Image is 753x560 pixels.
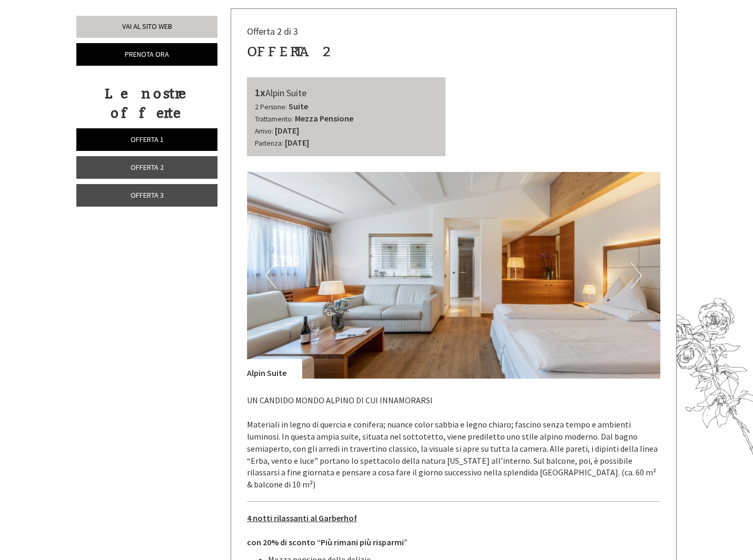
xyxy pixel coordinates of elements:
[247,25,298,37] span: Offerta 2 di 3
[295,113,353,124] b: Mezza Pensione
[255,103,287,111] small: 2 Persone:
[76,84,214,123] div: Le nostre offerte
[247,42,332,62] div: Offerta 2
[131,135,164,144] span: Offerta 1
[247,172,661,379] img: image
[76,43,217,66] a: Prenota ora
[255,85,438,100] div: Alpin Suite
[265,262,276,289] button: Previous
[247,394,661,491] p: UN CANDIDO MONDO ALPINO DI CUI INNAMORARSI Materiali in legno di quercia e conifera; nuance color...
[131,190,164,200] span: Offerta 3
[255,139,283,148] small: Partenza:
[247,513,408,547] strong: con 20% di sconto “Più rimani più risparmi”
[285,137,309,148] b: [DATE]
[247,359,302,379] div: Alpin Suite
[255,127,273,136] small: Arrivo:
[275,125,299,136] b: [DATE]
[255,86,265,99] b: 1x
[76,16,217,38] a: Vai al sito web
[289,101,308,111] b: Suite
[255,115,293,124] small: Trattamento:
[131,162,164,172] span: Offerta 2
[247,513,357,523] u: 4 notti rilassanti al Garberhof
[631,262,642,289] button: Next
